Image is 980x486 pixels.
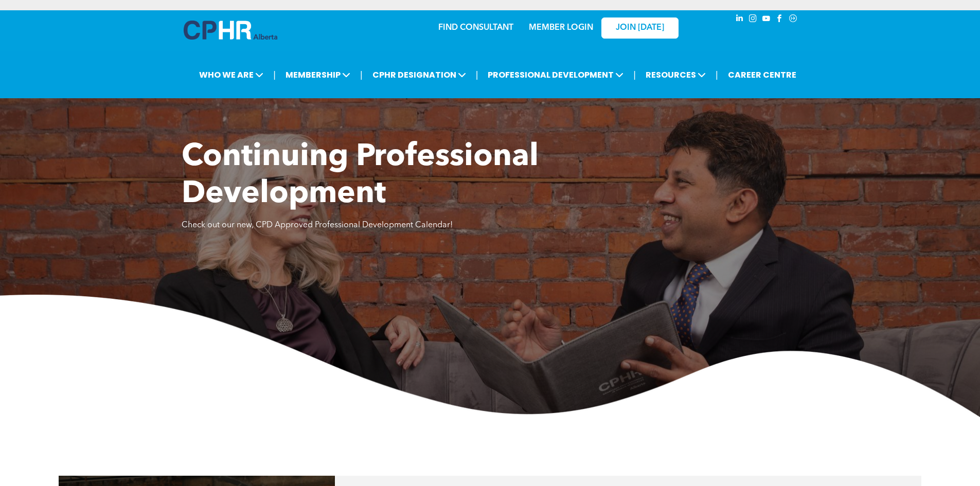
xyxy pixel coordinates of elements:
[774,13,786,27] a: facebook
[438,24,513,32] a: FIND CONSULTANT
[788,13,799,27] a: Social network
[476,64,478,85] li: |
[184,21,277,40] img: A blue and white logo for cp alberta
[761,13,772,27] a: youtube
[633,64,636,85] li: |
[747,13,759,27] a: instagram
[273,64,276,85] li: |
[369,65,469,84] span: CPHR DESIGNATION
[716,64,718,85] li: |
[196,65,266,84] span: WHO WE ARE
[182,221,453,229] span: Check out our new, CPD Approved Professional Development Calendar!
[282,65,353,84] span: MEMBERSHIP
[734,13,745,27] a: linkedin
[601,17,679,39] a: JOIN [DATE]
[643,65,709,84] span: RESOURCES
[182,142,539,210] span: Continuing Professional Development
[485,65,627,84] span: PROFESSIONAL DEVELOPMENT
[529,24,593,32] a: MEMBER LOGIN
[725,65,799,84] a: CAREER CENTRE
[616,23,664,33] span: JOIN [DATE]
[360,64,363,85] li: |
